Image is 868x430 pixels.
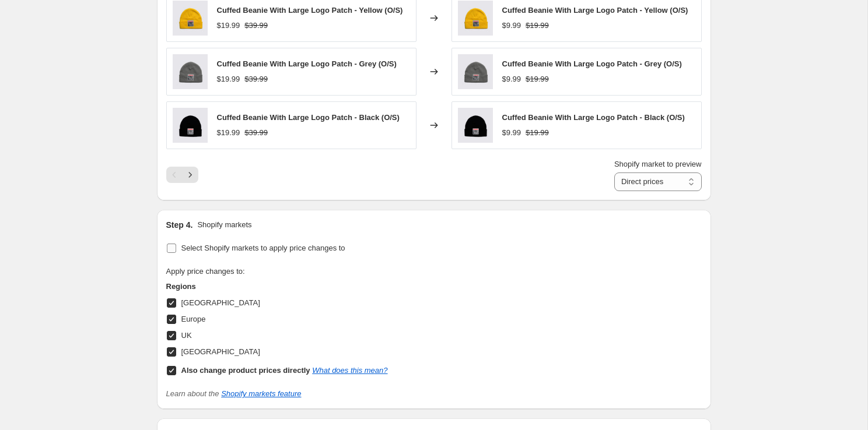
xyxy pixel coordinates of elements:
h2: Step 4. [166,219,193,231]
nav: Pagination [166,167,198,183]
strike: $19.99 [526,20,549,31]
img: VS-ACC004-YELLOW_80x.jpg [173,1,208,36]
strike: $39.99 [244,20,268,31]
span: [GEOGRAPHIC_DATA] [181,298,260,307]
button: Next [182,167,198,183]
span: Select Shopify markets to apply price changes to [181,244,345,252]
div: $9.99 [502,73,521,85]
div: $9.99 [502,127,521,139]
img: VS-ACC004-GREY_80x.jpg [173,54,208,89]
span: Cuffed Beanie With Large Logo Patch - Grey (O/S) [217,59,397,68]
a: Shopify markets feature [221,389,301,398]
span: UK [181,331,192,340]
span: Cuffed Beanie With Large Logo Patch - Grey (O/S) [502,59,682,68]
span: Europe [181,315,206,323]
img: VS-ACC004-GREY_80x.jpg [458,54,493,89]
span: Apply price changes to: [166,267,245,276]
span: Cuffed Beanie With Large Logo Patch - Yellow (O/S) [502,6,688,15]
span: Cuffed Beanie With Large Logo Patch - Yellow (O/S) [217,6,403,15]
h3: Regions [166,281,388,292]
a: What does this mean? [312,366,387,375]
div: $19.99 [217,73,240,85]
img: VS-ACC004-BLACK_80x.jpg [458,108,493,143]
div: $9.99 [502,20,521,31]
span: Cuffed Beanie With Large Logo Patch - Black (O/S) [217,113,400,122]
p: Shopify markets [197,219,251,231]
img: VS-ACC004-BLACK_80x.jpg [173,108,208,143]
strike: $19.99 [526,127,549,139]
strike: $19.99 [526,73,549,85]
strike: $39.99 [244,73,268,85]
img: VS-ACC004-YELLOW_80x.jpg [458,1,493,36]
div: $19.99 [217,20,240,31]
span: Shopify market to preview [614,160,702,168]
i: Learn about the [166,389,302,398]
span: [GEOGRAPHIC_DATA] [181,347,260,356]
strike: $39.99 [244,127,268,139]
b: Also change product prices directly [181,366,310,375]
div: $19.99 [217,127,240,139]
span: Cuffed Beanie With Large Logo Patch - Black (O/S) [502,113,685,122]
